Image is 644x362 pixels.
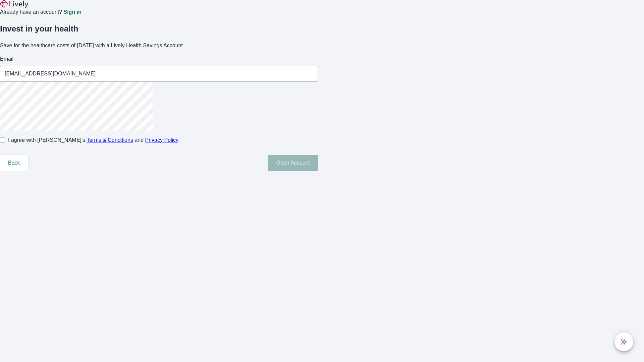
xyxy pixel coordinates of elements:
[63,9,81,15] a: Sign in
[614,333,633,351] button: chat
[621,339,627,345] svg: Lively AI Assistant
[87,137,133,143] a: Terms & Conditions
[145,137,179,143] a: Privacy Policy
[8,136,178,144] span: I agree with [PERSON_NAME]’s and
